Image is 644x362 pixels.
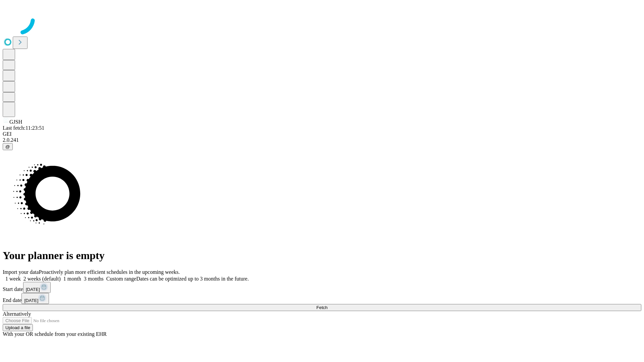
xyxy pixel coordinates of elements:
[3,131,641,137] div: GEI
[3,137,641,143] div: 2.0.241
[136,276,249,282] span: Dates can be optimized up to 3 months in the future.
[3,293,641,304] div: End date
[24,298,38,303] span: [DATE]
[3,282,641,293] div: Start date
[26,287,40,292] span: [DATE]
[21,293,49,304] button: [DATE]
[106,276,136,282] span: Custom range
[3,324,33,331] button: Upload a file
[3,125,44,131] span: Last fetch: 11:23:51
[84,276,104,282] span: 3 months
[316,305,327,310] span: Fetch
[39,269,180,275] span: Proactively plan more efficient schedules in the upcoming weeks.
[3,143,13,150] button: @
[3,304,641,311] button: Fetch
[3,249,641,262] h1: Your planner is empty
[5,144,10,149] span: @
[3,269,39,275] span: Import your data
[5,276,21,282] span: 1 week
[3,331,107,337] span: With your OR schedule from your existing EHR
[9,119,22,125] span: GJSH
[63,276,81,282] span: 1 month
[23,282,51,293] button: [DATE]
[3,311,31,317] span: Alternatively
[23,276,61,282] span: 2 weeks (default)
